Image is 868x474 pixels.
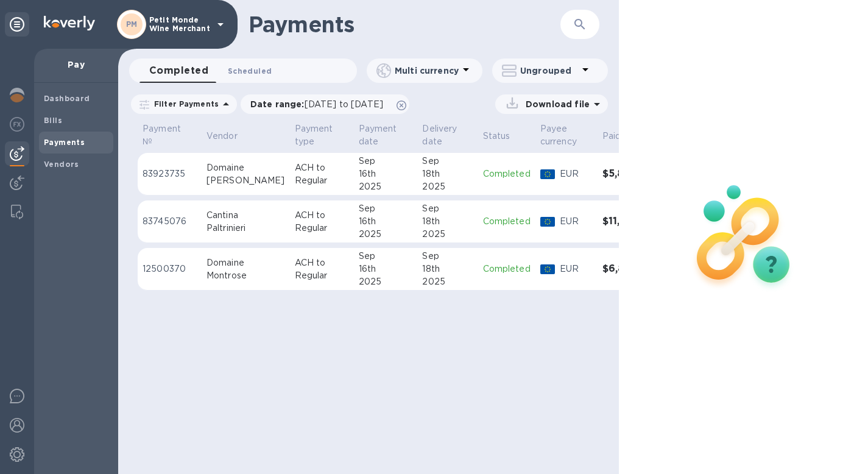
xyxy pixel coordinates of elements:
div: 2025 [359,180,413,193]
div: Sep [422,155,473,168]
span: Scheduled [228,65,272,77]
h1: Payments [249,12,560,37]
h3: $5,803.14 [602,168,655,180]
div: [PERSON_NAME] [206,174,285,187]
p: Completed [483,168,531,180]
b: Payments [44,138,85,147]
div: Sep [359,202,413,215]
div: 18th [422,168,473,180]
div: Date range:[DATE] to [DATE] [241,94,409,114]
div: Sep [359,250,413,263]
span: Completed [149,62,208,79]
p: Date range : [250,98,389,110]
div: Paltrinieri [206,222,285,235]
div: 2025 [359,228,413,241]
p: Download file [521,98,590,110]
span: Payment date [359,122,413,148]
div: Domaine [206,161,285,174]
p: 83923735 [143,168,197,180]
div: Sep [422,250,473,263]
img: Logo [44,16,95,30]
b: Bills [44,116,62,125]
h3: $6,868.23 [602,263,655,275]
p: 83745076 [143,215,197,228]
p: Payment № [143,122,181,148]
img: Foreign exchange [10,117,24,132]
div: 2025 [422,228,473,241]
span: Delivery date [422,122,473,148]
b: Vendors [44,160,79,169]
div: Sep [359,155,413,168]
b: Dashboard [44,94,90,103]
span: [DATE] to [DATE] [305,99,383,109]
span: Paid [602,130,637,143]
div: Unpin categories [5,12,29,37]
span: Payment type [295,122,349,148]
p: 12500370 [143,263,197,275]
div: 18th [422,215,473,228]
h3: $11,302.80 [602,216,655,227]
div: Domaine [206,256,285,269]
p: Payee currency [540,122,577,148]
p: EUR [560,168,593,180]
p: Vendor [206,130,238,143]
div: Cantina [206,209,285,222]
span: Status [483,130,526,143]
p: Paid [602,130,621,143]
p: Petit Monde Wine Merchant [149,16,210,33]
p: Completed [483,263,531,275]
p: EUR [560,263,593,275]
div: 18th [422,263,473,275]
div: 16th [359,215,413,228]
p: Ungrouped [520,65,578,77]
p: Pay [44,58,108,71]
p: Payment type [295,122,333,148]
div: Sep [422,202,473,215]
p: ACH to Regular [295,209,349,235]
p: Payment date [359,122,397,148]
span: Payment № [143,122,197,148]
div: 2025 [422,180,473,193]
span: Payee currency [540,122,593,148]
p: Status [483,130,510,143]
span: Vendor [206,130,253,143]
b: PM [126,19,138,29]
p: ACH to Regular [295,161,349,187]
div: 16th [359,263,413,275]
p: Multi currency [395,65,459,77]
p: EUR [560,215,593,228]
div: Montrose [206,269,285,282]
p: Filter Payments [149,99,219,109]
div: 16th [359,168,413,180]
p: ACH to Regular [295,256,349,282]
p: Completed [483,215,531,228]
p: Delivery date [422,122,457,148]
div: 2025 [359,275,413,288]
div: 2025 [422,275,473,288]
